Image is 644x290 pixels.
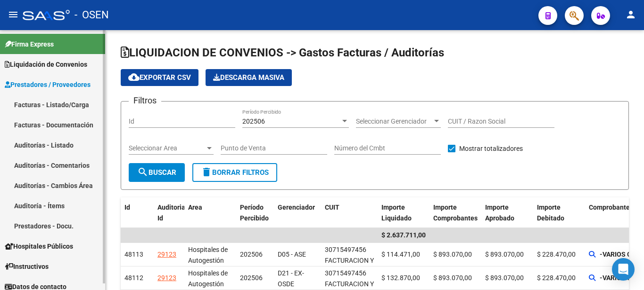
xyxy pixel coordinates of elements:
[5,59,87,70] span: Liquidación de Convenios
[188,269,228,288] span: Hospitales de Autogestión
[325,204,339,211] span: CUIT
[124,204,130,211] span: Id
[192,163,277,182] button: Borrar Filtros
[274,197,321,228] datatable-header-cell: Gerenciador
[325,244,366,255] div: 30715497456
[278,251,306,258] span: D05 - ASE
[129,163,185,182] button: Buscar
[206,69,292,86] button: Descarga Masiva
[612,258,635,281] div: Open Intercom Messenger
[278,269,304,288] span: D21 - EX-OSDE
[5,39,54,49] span: Firma Express
[8,9,19,20] mat-icon: menu
[5,241,73,251] span: Hospitales Públicos
[129,144,205,152] span: Seleccionar Area
[485,274,524,282] span: $ 893.070,00
[381,204,412,222] span: Importe Liquidado
[184,197,236,228] datatable-header-cell: Area
[356,118,432,125] span: Seleccionar Gerenciador
[381,274,420,282] span: $ 132.870,00
[625,9,636,20] mat-icon: person
[485,204,514,222] span: Importe Aprobado
[240,204,269,222] span: Período Percibido
[433,274,472,282] span: $ 893.070,00
[157,273,176,283] div: 29123
[537,251,576,258] span: $ 228.470,00
[533,197,585,228] datatable-header-cell: Importe Debitado
[201,166,212,178] mat-icon: delete
[321,197,378,228] datatable-header-cell: CUIT
[128,73,191,82] span: Exportar CSV
[240,274,263,282] span: 202506
[188,204,202,211] span: Area
[236,197,274,228] datatable-header-cell: Período Percibido
[213,73,284,82] span: Descarga Masiva
[206,69,292,86] app-download-masive: Descarga masiva de comprobantes (adjuntos)
[325,268,366,279] div: 30715497456
[188,246,228,264] span: Hospitales de Autogestión
[157,204,185,222] span: Auditoria Id
[121,69,198,86] button: Exportar CSV
[5,261,49,272] span: Instructivos
[381,231,426,239] span: $ 2.637.711,00
[201,168,269,177] span: Borrar Filtros
[537,274,576,282] span: $ 228.470,00
[128,71,140,83] mat-icon: cloud_download
[137,166,149,178] mat-icon: search
[5,79,91,90] span: Prestadores / Proveedores
[485,251,524,258] span: $ 893.070,00
[433,204,478,222] span: Importe Comprobantes
[137,168,176,177] span: Buscar
[378,197,429,228] datatable-header-cell: Importe Liquidado
[481,197,533,228] datatable-header-cell: Importe Aprobado
[459,143,523,154] span: Mostrar totalizadores
[240,251,263,258] span: 202506
[124,251,143,258] span: 48113
[429,197,481,228] datatable-header-cell: Importe Comprobantes
[157,249,176,260] div: 29123
[242,118,265,125] span: 202506
[278,204,315,211] span: Gerenciador
[537,204,564,222] span: Importe Debitado
[433,251,472,258] span: $ 893.070,00
[129,94,161,107] h3: Filtros
[154,197,184,228] datatable-header-cell: Auditoria Id
[124,274,143,282] span: 48112
[121,197,154,228] datatable-header-cell: Id
[381,251,420,258] span: $ 114.471,00
[74,5,109,25] span: - OSEN
[121,46,444,59] span: LIQUIDACION DE CONVENIOS -> Gastos Facturas / Auditorías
